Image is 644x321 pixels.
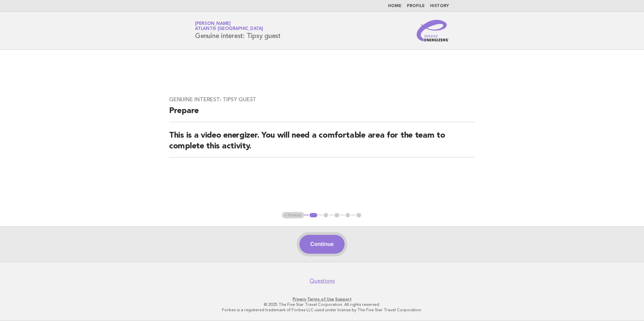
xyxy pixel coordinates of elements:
[407,4,425,8] a: Profile
[169,96,475,103] h3: Genuine interest: Tipsy guest
[430,4,449,8] a: History
[195,27,263,31] span: Atlantis [GEOGRAPHIC_DATA]
[116,302,528,307] p: © 2025 The Five Star Travel Corporation. All rights reserved.
[335,297,352,301] a: Support
[169,106,475,122] h2: Prepare
[388,4,401,8] a: Home
[309,212,318,219] button: 1
[169,130,475,157] h2: This is a video energizer. You will need a comfortable area for the team to complete this activity.
[293,297,306,301] a: Privacy
[307,297,334,301] a: Terms of Use
[299,235,344,254] button: Continue
[116,296,528,302] p: · ·
[116,307,528,313] p: Forbes is a registered trademark of Forbes LLC used under license by The Five Star Travel Corpora...
[195,22,281,39] h1: Genuine interest: Tipsy guest
[310,278,335,284] a: Questions
[195,22,263,31] a: [PERSON_NAME]Atlantis [GEOGRAPHIC_DATA]
[417,20,449,41] img: Service Energizers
